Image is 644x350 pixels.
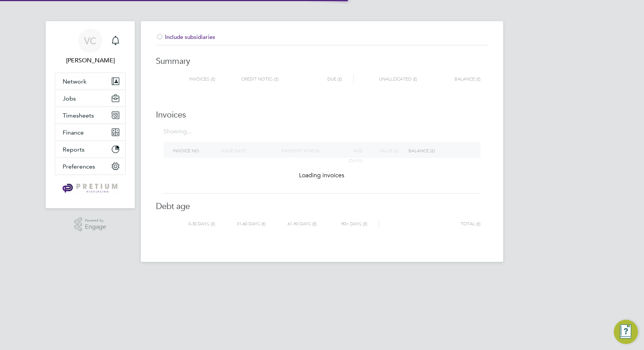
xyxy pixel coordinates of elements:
button: Preferences [55,158,125,175]
div: Credit notes (£) [215,74,279,84]
h3: Summary [156,48,488,67]
div: 31-60 days (£) [215,219,266,228]
span: Valentina Cerulli [55,56,126,65]
button: Jobs [55,90,125,107]
div: Showing [163,128,193,136]
div: Balance (£) [417,74,481,84]
span: Powered by [85,217,106,224]
span: Preferences [63,163,95,170]
button: Network [55,73,125,90]
a: Go to home page [55,183,126,195]
button: Reports [55,141,125,158]
h3: Debt age [156,194,488,212]
img: pretium-logo-retina.png [60,183,120,195]
span: Reports [63,146,85,153]
div: Unallocated (£) [353,74,417,84]
div: 90+ days (£) [317,219,367,228]
span: Engage [85,224,106,230]
span: Finance [63,129,84,136]
span: ... [187,128,191,135]
span: Timesheets [63,112,94,119]
a: Powered byEngage [74,217,106,232]
div: Invoices (£) [165,74,215,84]
button: Finance [55,124,125,141]
nav: Main navigation [46,21,135,208]
div: 0-30 days (£) [165,219,215,228]
div: Due (£) [279,74,342,84]
span: Include subsidiaries [156,33,215,40]
div: 61-90 days (£) [266,219,316,228]
div: Total (£) [379,219,481,228]
button: Timesheets [55,107,125,124]
span: Network [63,78,86,85]
span: Jobs [63,95,76,102]
h3: Invoices [156,102,488,121]
a: VC[PERSON_NAME] [55,29,126,65]
button: Engage Resource Center [614,320,638,344]
span: VC [84,36,96,46]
